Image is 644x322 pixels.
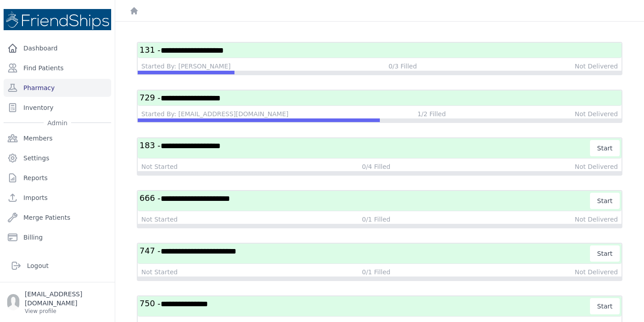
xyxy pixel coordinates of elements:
div: 0/4 Filled [362,162,390,171]
div: Not Started [141,268,178,277]
a: Logout [7,257,108,275]
h3: 729 - [140,92,620,104]
div: Not Delivered [575,215,618,224]
div: Started By: [EMAIL_ADDRESS][DOMAIN_NAME] [141,109,288,118]
div: 0/1 Filled [362,268,390,277]
img: Medical Missions EMR [4,9,111,30]
a: Pharmacy [4,79,111,97]
a: Billing [4,228,111,246]
div: Started By: [PERSON_NAME] [141,62,230,71]
a: Settings [4,149,111,167]
a: Reports [4,169,111,187]
span: Admin [44,118,71,127]
a: Dashboard [4,39,111,57]
p: [EMAIL_ADDRESS][DOMAIN_NAME] [25,290,108,308]
a: Merge Patients [4,209,111,227]
h3: 666 - [140,193,590,209]
p: View profile [25,308,108,315]
h3: 747 - [140,245,590,262]
div: 0/1 Filled [362,215,390,224]
button: Start [590,245,620,262]
h3: 750 - [140,298,590,314]
div: Not Delivered [575,268,618,277]
a: Members [4,129,111,147]
a: Inventory [4,99,111,117]
button: Start [590,140,620,156]
a: Find Patients [4,59,111,77]
h3: 131 - [140,45,620,56]
div: Not Delivered [575,62,618,71]
button: Start [590,193,620,209]
a: [EMAIL_ADDRESS][DOMAIN_NAME] View profile [7,290,108,315]
div: Not Started [141,162,178,171]
a: Organizations [4,248,111,266]
div: 0/3 Filled [388,62,417,71]
div: Not Delivered [575,162,618,171]
div: Not Delivered [575,109,618,118]
div: 1/2 Filled [417,109,446,118]
div: Not Started [141,215,178,224]
a: Imports [4,189,111,207]
h3: 183 - [140,140,590,156]
button: Start [590,298,620,314]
